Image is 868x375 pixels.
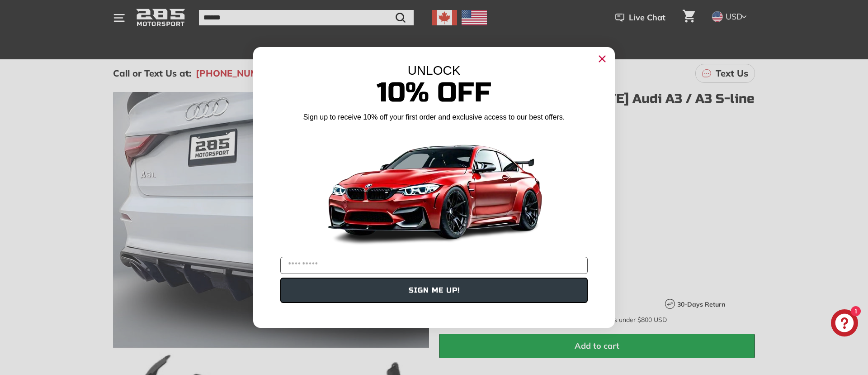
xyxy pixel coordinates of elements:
[321,126,547,253] img: Banner showing BMW 4 Series Body kit
[303,113,565,121] span: Sign up to receive 10% off your first order and exclusive access to our best offers.
[280,278,588,303] button: SIGN ME UP!
[377,76,491,109] span: 10% Off
[280,257,588,274] input: YOUR EMAIL
[828,309,861,339] inbox-online-store-chat: Shopify online store chat
[408,63,461,77] span: UNLOCK
[595,52,609,66] button: Close dialog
